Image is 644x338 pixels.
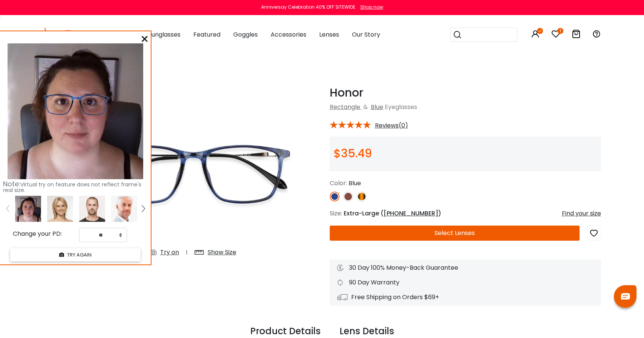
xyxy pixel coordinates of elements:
[160,248,179,257] div: Try on
[15,196,41,222] img: 249451.png
[349,179,361,187] span: Blue
[208,248,236,257] div: Show Size
[233,30,258,39] span: Goggles
[330,103,360,111] a: Rectangle
[330,179,347,187] span: Color:
[362,103,369,111] span: &
[261,4,355,11] div: Anniversay Celebration 40% OFF SITEWIDE
[360,4,383,11] div: Shop now
[330,86,601,100] h1: Honor
[271,30,306,39] span: Accessories
[371,103,383,111] a: Blue
[557,28,563,34] i: 1
[344,209,441,218] span: Extra-Large ( )
[375,122,408,129] span: Reviews(0)
[337,263,594,272] div: 30 Day 100% Money-Back Guarantee
[87,86,299,263] img: Honor Blue TR Eyeglasses , UniversalBridgeFit , Lightweight Frames from ABBE Glasses
[621,293,630,300] img: chat
[6,205,9,212] img: left.png
[330,209,342,218] span: Size:
[551,31,560,40] a: 1
[337,293,594,302] div: Free Shipping on Orders $69+
[39,86,113,124] img: original.png
[142,205,145,212] img: right.png
[319,30,339,39] span: Lenses
[148,30,181,39] span: Sunglasses
[47,196,73,222] img: tryonModel7.png
[356,4,383,10] a: Shop now
[3,179,20,189] span: Note:
[3,181,141,194] span: Virtual try on feature does not reflect frame's real size.
[384,209,438,218] span: [PHONE_NUMBER]
[562,209,601,218] div: Find your size
[10,248,141,261] button: TRY AGAIN
[193,30,220,39] span: Featured
[8,43,143,179] img: 249451.png
[330,226,580,241] button: Select Lenses
[111,196,137,222] img: tryonModel8.png
[43,28,88,41] img: abbeglasses.com
[79,196,105,222] img: tryonModel5.png
[333,145,372,161] span: $35.49
[385,103,417,111] span: Eyeglasses
[337,278,594,287] div: 90 Day Warranty
[352,30,380,39] span: Our Story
